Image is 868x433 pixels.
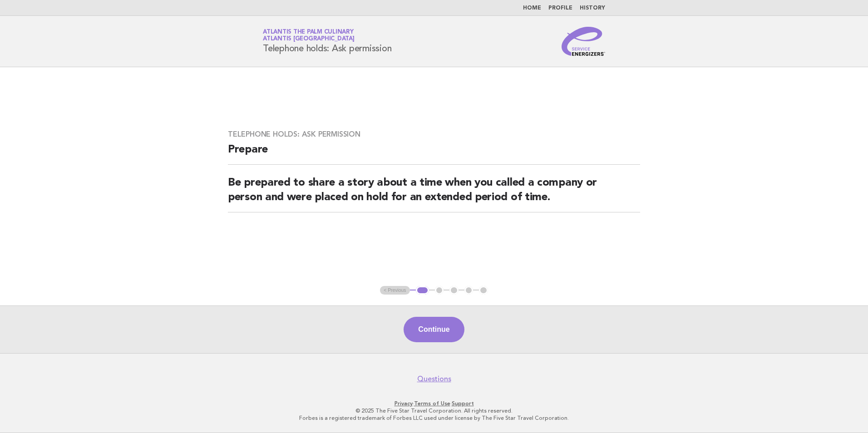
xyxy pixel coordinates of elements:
a: History [580,5,605,11]
a: Terms of Use [414,400,450,407]
button: Continue [404,317,464,342]
h1: Telephone holds: Ask permission [263,30,391,53]
p: · · [156,400,712,407]
span: Atlantis [GEOGRAPHIC_DATA] [263,36,355,42]
h2: Prepare [228,143,640,165]
a: Profile [548,5,572,11]
h3: Telephone holds: Ask permission [228,130,640,139]
p: Forbes is a registered trademark of Forbes LLC used under license by The Five Star Travel Corpora... [156,414,712,422]
button: 1 [416,286,429,295]
a: Atlantis The Palm CulinaryAtlantis [GEOGRAPHIC_DATA] [263,29,355,42]
p: © 2025 The Five Star Travel Corporation. All rights reserved. [156,407,712,414]
a: Questions [417,374,451,384]
a: Support [452,400,474,407]
h2: Be prepared to share a story about a time when you called a company or person and were placed on ... [228,176,640,212]
a: Privacy [395,400,413,407]
img: Service Energizers [562,27,605,56]
a: Home [523,5,541,11]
